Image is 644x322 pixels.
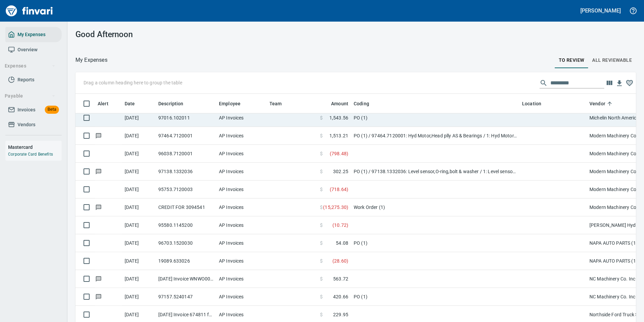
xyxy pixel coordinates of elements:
span: $ [320,240,323,246]
td: AP Invoices [216,181,267,198]
span: ( 798.48 ) [330,150,348,157]
span: Has messages [95,169,102,173]
button: Payable [2,90,58,102]
a: My Expenses [5,27,62,42]
td: 97016.102011 [156,109,216,127]
span: 54.08 [336,240,348,246]
td: AP Invoices [216,216,267,234]
td: PO (1) / 97138.1332036: Level sensor,O-ring,bolt & washer / 1: Level sensor,O-ring,bolt & washer [351,163,519,181]
td: [DATE] [122,109,156,127]
span: $ [320,293,323,300]
td: 95580.1145200 [156,216,216,234]
td: [DATE] [122,216,156,234]
a: Overview [5,42,62,57]
button: Column choices favorited. Click to reset to default [624,78,635,88]
span: $ [320,275,323,282]
span: ( 718.64 ) [330,186,348,193]
span: Beta [45,106,59,113]
span: Coding [354,100,369,108]
td: 96703.1520030 [156,234,216,252]
span: $ [320,150,323,157]
span: To Review [559,56,584,64]
span: Has messages [95,133,102,138]
span: Amount [331,100,348,108]
td: [DATE] [122,252,156,270]
span: Employee [219,100,249,108]
a: Corporate Card Benefits [8,152,53,157]
span: $ [320,168,323,175]
td: 96038.7120001 [156,145,216,163]
button: Download table [614,78,624,88]
span: 1,513.21 [329,132,348,139]
span: Team [269,100,291,108]
h3: Good Afternoon [75,30,252,39]
button: [PERSON_NAME] [579,5,622,16]
td: PO (1) [351,288,519,306]
span: Date [125,100,135,108]
span: Vendor [589,100,605,108]
span: Team [269,100,282,108]
span: Alert [98,100,117,108]
span: Location [522,100,541,108]
span: Location [522,100,550,108]
td: AP Invoices [216,109,267,127]
td: CREDIT FOR 3094541 [156,198,216,216]
span: Amount [322,100,348,108]
span: ( 15,275.30 ) [323,204,348,211]
a: InvoicesBeta [5,102,62,117]
a: Reports [5,72,62,87]
button: Expenses [2,60,58,72]
span: $ [320,132,323,139]
span: 229.95 [333,311,348,318]
td: [DATE] Invoice WNWO0053031 from NC Machinery Co. Inc (1-10695) [156,270,216,288]
span: ( 28.60 ) [332,258,348,264]
span: Vendors [18,120,35,129]
span: 1,543.56 [329,114,348,121]
a: Vendors [5,117,62,132]
span: Date [125,100,144,108]
td: 95753.7120003 [156,181,216,198]
td: AP Invoices [216,288,267,306]
span: Reports [18,76,34,84]
img: Finvari [4,3,55,19]
span: Description [158,100,184,108]
p: Drag a column heading here to group the table [84,79,182,86]
span: Coding [354,100,378,108]
span: Employee [219,100,240,108]
h6: Mastercard [8,143,62,151]
span: Has messages [95,205,102,209]
td: AP Invoices [216,198,267,216]
td: 97138.1332036 [156,163,216,181]
td: [DATE] [122,181,156,198]
span: My Expenses [18,30,45,39]
span: $ [320,258,323,264]
span: ( 10.72 ) [332,222,348,229]
span: $ [320,311,323,318]
span: $ [320,204,323,211]
span: Description [158,100,192,108]
span: Vendor [589,100,614,108]
td: [DATE] [122,145,156,163]
td: AP Invoices [216,252,267,270]
td: AP Invoices [216,234,267,252]
nav: breadcrumb [75,56,107,64]
td: AP Invoices [216,270,267,288]
td: PO (1) [351,234,519,252]
span: All Reviewable [592,56,632,64]
span: Invoices [18,106,35,114]
td: [DATE] [122,127,156,145]
td: PO (1) [351,109,519,127]
span: Alert [98,100,108,108]
td: 97157.5240147 [156,288,216,306]
td: [DATE] [122,163,156,181]
td: [DATE] [122,288,156,306]
td: PO (1) / 97464.7120001: Hyd Motor,Head plly AS & Bearings / 1: Hyd Motor,Head plly AS & Bearings [351,127,519,145]
td: AP Invoices [216,127,267,145]
span: $ [320,114,323,121]
td: [DATE] [122,234,156,252]
button: Choose columns to display [604,78,614,88]
span: 563.72 [333,275,348,282]
td: 19089.633026 [156,252,216,270]
span: 302.25 [333,168,348,175]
